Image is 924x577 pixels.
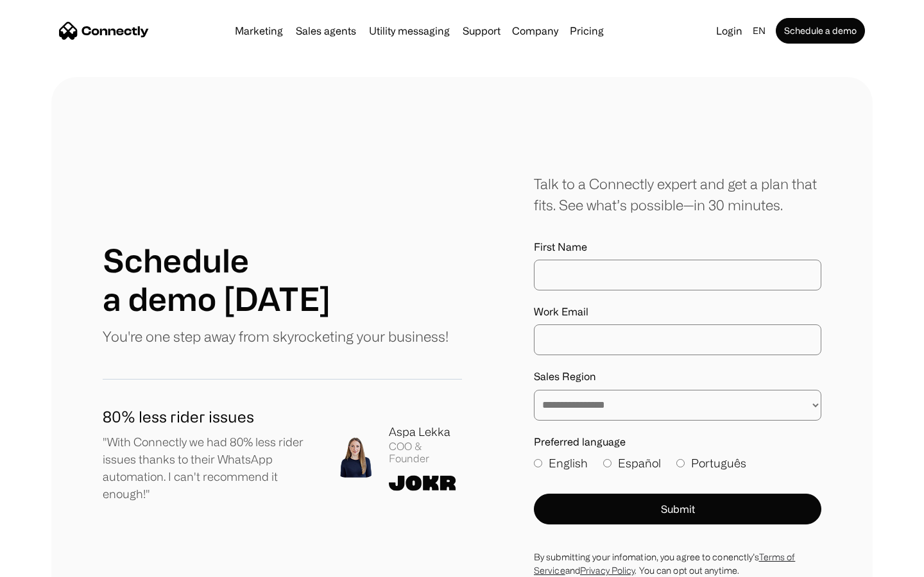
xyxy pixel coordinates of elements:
a: Terms of Service [534,552,795,575]
a: Pricing [565,26,609,36]
label: First Name [534,241,821,253]
label: Preferred language [534,436,821,448]
label: Sales Region [534,371,821,383]
label: Português [676,455,746,472]
a: Privacy Policy [580,565,635,575]
button: Submit [534,494,821,524]
div: Company [512,22,558,40]
div: By submitting your infomation, you agree to conenctly’s and . You can opt out anytime. [534,550,821,577]
aside: Language selected: English [13,553,77,573]
h1: Schedule a demo [DATE] [103,241,330,318]
label: English [534,455,588,472]
div: en [753,22,766,40]
input: Español [603,459,612,467]
label: Español [603,455,661,472]
input: Português [676,459,685,467]
a: Support [458,26,506,36]
div: Aspa Lekka [389,423,462,440]
p: You're one step away from skyrocketing your business! [103,326,449,347]
ul: Language list [26,555,77,573]
div: COO & Founder [389,440,462,465]
input: English [534,459,542,467]
a: Login [711,22,748,40]
div: Talk to a Connectly expert and get a plan that fits. See what’s possible—in 30 minutes. [534,173,821,215]
a: Utility messaging [364,26,455,36]
h1: 80% less rider issues [103,405,314,428]
a: Marketing [230,26,288,36]
label: Work Email [534,306,821,318]
a: Schedule a demo [776,18,865,44]
p: "With Connectly we had 80% less rider issues thanks to their WhatsApp automation. I can't recomme... [103,433,314,503]
a: Sales agents [291,26,361,36]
